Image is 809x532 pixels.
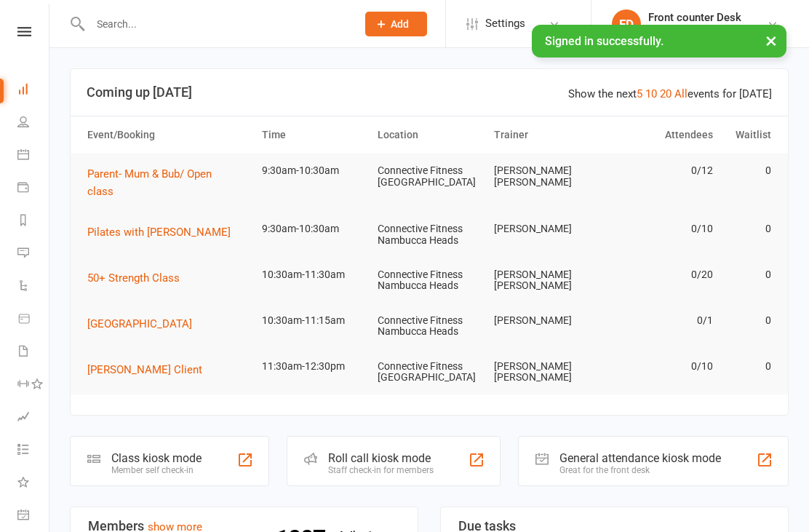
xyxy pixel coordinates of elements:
[87,271,180,285] span: 50+ Strength Class
[637,87,642,100] a: 5
[612,9,641,39] div: FD
[255,349,372,384] td: 11:30am-12:30pm
[17,205,50,238] a: Reports
[603,258,720,292] td: 0/20
[487,303,604,338] td: [PERSON_NAME]
[255,154,372,188] td: 9:30am-10:30am
[87,269,190,287] button: 50+ Strength Class
[645,87,657,100] a: 10
[17,303,50,336] a: Product Sales
[660,87,671,100] a: 20
[87,167,212,198] span: Parent- Mum & Bub/ Open class
[371,212,487,258] td: Connective Fitness Nambucca Heads
[487,154,604,199] td: [PERSON_NAME] [PERSON_NAME]
[87,361,212,378] button: [PERSON_NAME] Client
[87,85,772,100] h3: Coming up [DATE]
[328,451,434,465] div: Roll call kiosk mode
[87,165,249,200] button: Parent- Mum & Bub/ Open class
[17,467,50,500] a: What's New
[487,212,604,246] td: [PERSON_NAME]
[568,85,772,103] div: Show the next events for [DATE]
[603,154,720,188] td: 0/12
[87,223,241,241] button: Pilates with [PERSON_NAME]
[17,107,50,140] a: People
[603,212,720,246] td: 0/10
[485,7,525,40] span: Settings
[17,74,50,107] a: Dashboard
[720,258,778,292] td: 0
[648,11,741,24] div: Front counter Desk
[255,116,372,154] th: Time
[371,349,487,395] td: Connective Fitness [GEOGRAPHIC_DATA]
[17,140,50,172] a: Calendar
[371,258,487,303] td: Connective Fitness Nambucca Heads
[648,24,741,37] div: Connective Fitness
[487,116,604,154] th: Trainer
[720,212,778,246] td: 0
[545,34,663,48] span: Signed in successfully.
[255,303,372,338] td: 10:30am-11:15am
[17,172,50,205] a: Payments
[87,317,192,330] span: [GEOGRAPHIC_DATA]
[111,451,202,465] div: Class kiosk mode
[255,212,372,246] td: 9:30am-10:30am
[17,402,50,434] a: Assessments
[86,14,346,34] input: Search...
[720,303,778,338] td: 0
[720,116,778,154] th: Waitlist
[487,349,604,395] td: [PERSON_NAME] [PERSON_NAME]
[81,116,255,154] th: Event/Booking
[603,303,720,338] td: 0/1
[371,116,487,154] th: Location
[328,465,434,475] div: Staff check-in for members
[371,154,487,199] td: Connective Fitness [GEOGRAPHIC_DATA]
[391,18,409,30] span: Add
[559,451,721,465] div: General attendance kiosk mode
[255,258,372,292] td: 10:30am-11:30am
[365,12,427,36] button: Add
[87,363,202,376] span: [PERSON_NAME] Client
[111,465,202,475] div: Member self check-in
[674,87,688,100] a: All
[87,315,202,333] button: [GEOGRAPHIC_DATA]
[559,465,721,475] div: Great for the front desk
[603,349,720,384] td: 0/10
[720,154,778,188] td: 0
[603,116,720,154] th: Attendees
[87,226,231,239] span: Pilates with [PERSON_NAME]
[487,258,604,303] td: [PERSON_NAME] [PERSON_NAME]
[720,349,778,384] td: 0
[758,25,784,56] button: ×
[371,303,487,349] td: Connective Fitness Nambucca Heads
